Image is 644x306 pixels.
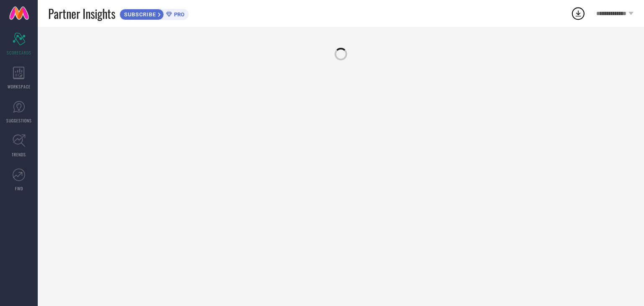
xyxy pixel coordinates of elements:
[12,151,26,158] span: TRENDS
[48,5,115,22] span: Partner Insights
[571,6,586,21] div: Open download list
[15,185,23,192] span: FWD
[172,11,184,18] span: PRO
[8,83,31,90] span: WORKSPACE
[119,7,189,20] a: SUBSCRIBEPRO
[6,117,32,124] span: SUGGESTIONS
[120,11,158,18] span: SUBSCRIBE
[7,49,31,56] span: SCORECARDS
